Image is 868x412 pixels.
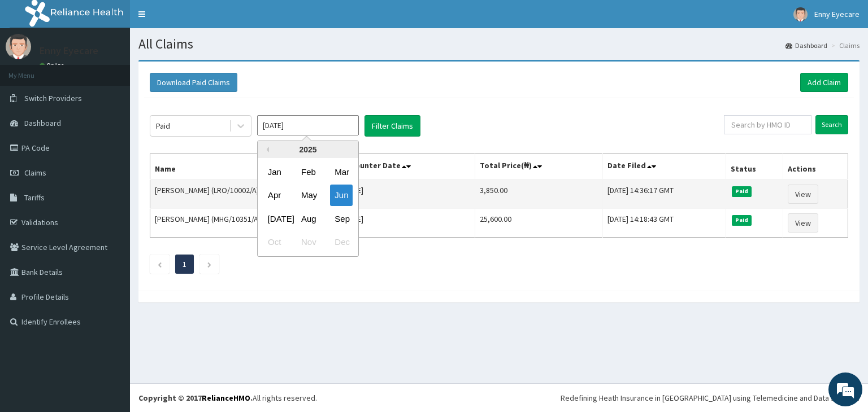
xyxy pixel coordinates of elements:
span: Enny Eyecare [814,9,860,19]
span: Claims [24,168,46,178]
td: [PERSON_NAME] (MHG/10351/A) [150,209,338,238]
input: Search by HMO ID [724,115,811,134]
span: Dashboard [24,118,61,128]
a: Previous page [157,259,162,269]
div: Choose March 2025 [330,161,353,182]
button: Download Paid Claims [150,73,237,92]
div: Redefining Heath Insurance in [GEOGRAPHIC_DATA] using Telemedicine and Data Science! [561,392,860,404]
th: Total Price(₦) [475,154,603,180]
li: Claims [828,41,860,50]
a: View [788,185,818,204]
div: Choose April 2025 [263,185,286,206]
a: RelianceHMO [202,393,250,403]
h1: All Claims [138,37,860,51]
footer: All rights reserved. [130,383,868,412]
div: 2025 [258,141,358,158]
div: Choose August 2025 [297,208,319,229]
a: Next page [207,259,212,269]
td: 3,850.00 [475,179,603,209]
td: [PERSON_NAME] (LRO/10002/A) [150,179,338,209]
th: Date Filed [603,154,726,180]
span: Switch Providers [24,93,82,103]
td: [DATE] 14:36:17 GMT [603,179,726,209]
span: Tariffs [24,192,45,203]
th: Name [150,154,338,180]
div: Chat with us now [59,63,190,78]
div: Choose July 2025 [263,208,286,229]
a: Add Claim [800,73,848,92]
img: User Image [6,34,31,59]
textarea: Type your message and hit 'Enter' [6,284,215,324]
div: Choose September 2025 [330,208,353,229]
div: Paid [156,120,170,132]
div: Minimize live chat window [185,6,212,33]
div: Choose February 2025 [297,161,319,182]
span: We're online! [66,130,156,244]
div: month 2025-06 [258,160,358,254]
a: Online [40,62,67,69]
a: Page 1 is your current page [183,259,186,269]
input: Search [815,115,848,134]
button: Previous Year [263,147,269,152]
div: Choose January 2025 [263,161,286,182]
th: Status [726,154,783,180]
th: Actions [783,154,848,180]
img: d_794563401_company_1708531726252_794563401 [21,56,46,85]
input: Select Month and Year [257,115,359,135]
p: Enny Eyecare [40,46,98,56]
button: Filter Claims [364,115,420,137]
strong: Copyright © 2017 . [138,393,253,403]
td: 25,600.00 [475,209,603,238]
a: View [788,213,818,233]
div: Choose May 2025 [297,185,319,206]
td: [DATE] 14:18:43 GMT [603,209,726,238]
div: Choose June 2025 [330,185,353,206]
span: Paid [732,215,752,225]
span: Paid [732,186,752,196]
a: Dashboard [785,41,827,50]
img: User Image [793,7,808,21]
